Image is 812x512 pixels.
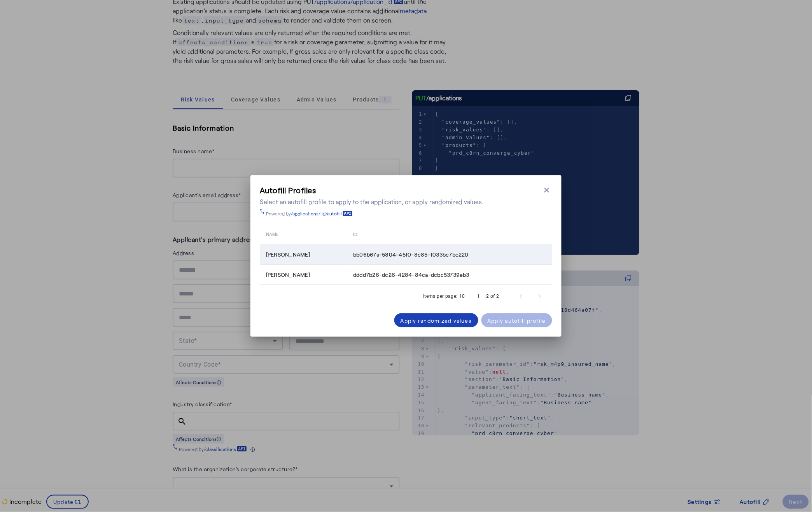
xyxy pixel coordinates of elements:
span: id [353,230,357,238]
div: Items per page: [423,292,458,300]
a: /applications/:id/autofill [291,210,353,217]
div: Apply randomized values [401,316,472,325]
span: [PERSON_NAME] [266,251,310,259]
div: 10 [459,292,465,300]
span: name [266,230,279,238]
span: dddd7b26-dc26-4284-84ca-dcbc53739eb3 [353,271,469,279]
div: 1 – 2 of 2 [478,292,499,300]
button: Apply randomized values [394,313,478,327]
table: Table view of all quotes submitted by your platform [260,223,552,285]
div: Powered by [266,210,353,217]
div: Select an autofill profile to apply to the application, or apply randomized values. [260,197,484,206]
span: bb06b67a-5804-45f0-8c85-f033bc7bc220 [353,251,469,259]
h3: Autofill Profiles [260,185,484,196]
span: [PERSON_NAME] [266,271,310,279]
